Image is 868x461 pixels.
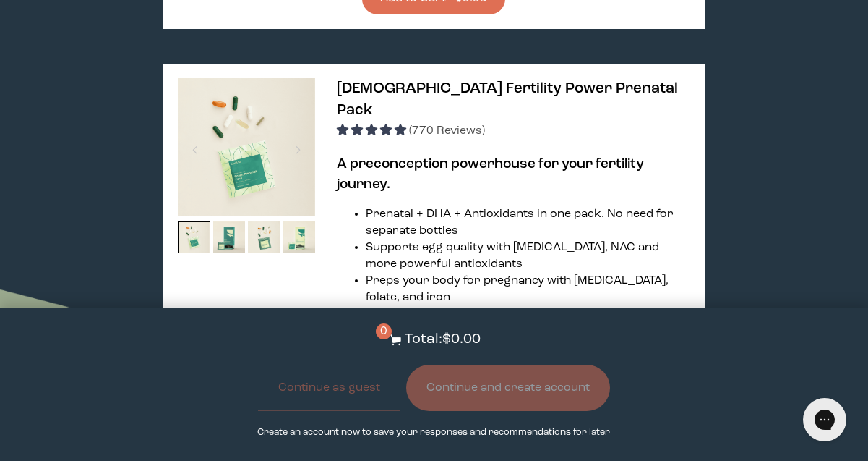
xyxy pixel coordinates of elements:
img: thumbnail image [213,221,246,254]
li: Supports egg quality with [MEDICAL_DATA], NAC and more powerful antioxidants [366,240,690,273]
button: Continue and create account [406,365,610,411]
iframe: Gorgias live chat messenger [796,393,854,447]
span: (770 Reviews) [409,125,485,137]
span: [DEMOGRAPHIC_DATA] Fertility Power Prenatal Pack [337,81,678,118]
p: Total: $0.00 [405,329,481,350]
li: Prenatal + DHA + Antioxidants in one pack. No need for separate bottles [366,206,690,240]
img: thumbnail image [178,78,315,216]
li: Vegan, gluten-free, and bioavailable ingredients with no unnecessary fillers [366,306,690,339]
img: thumbnail image [248,221,280,254]
strong: A preconception powerhouse for your fertility journey. [337,157,644,192]
span: 0 [376,323,392,339]
img: thumbnail image [283,221,316,254]
button: Continue as guest [258,365,400,411]
p: Create an account now to save your responses and recommendations for later [257,426,610,439]
img: thumbnail image [178,221,210,254]
li: Preps your body for pregnancy with [MEDICAL_DATA], folate, and iron [366,273,690,306]
span: 4.95 stars [337,125,409,137]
